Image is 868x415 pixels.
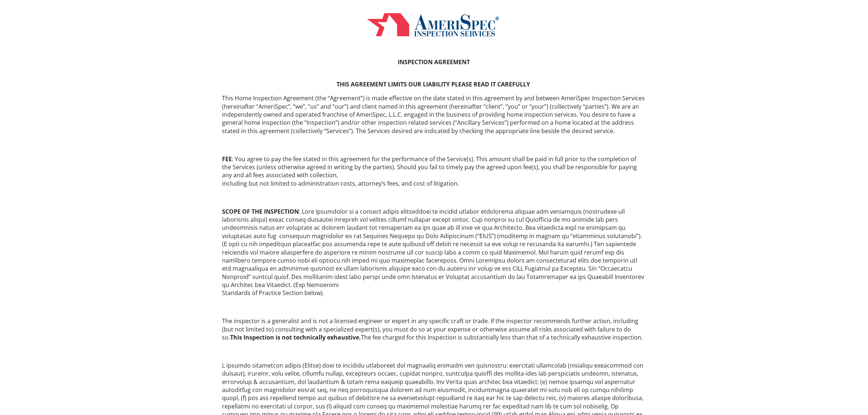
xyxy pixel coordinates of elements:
[222,155,646,188] p: : You agree to pay the fee stated in this agreement for the performance of the Service(s). This a...
[222,317,646,341] p: The inspector is a generalist and is not a licensed engineer or expert in any specific craft or t...
[336,80,530,88] strong: THIS AGREEMENT LIMITS OUR LIABILITY PLEASE READ IT CAREFULLY
[222,155,232,163] strong: FEE
[398,58,470,66] strong: INSPECTION AGREEMENT
[222,94,646,135] p: This Home Inspection Agreement (the “Agreement”) is made effective on the date stated in this agr...
[222,207,646,297] p: : Lore Ipsumdolor si a consect adipis elitseddoei te incidid utlabor etdolorema aliquae adm venia...
[222,207,299,216] strong: SCOPE OF THE INSPECTION
[230,333,361,341] strong: This Inspection is not technically exhaustive.
[366,12,501,38] img: AMS_CMYK_%281%292.png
